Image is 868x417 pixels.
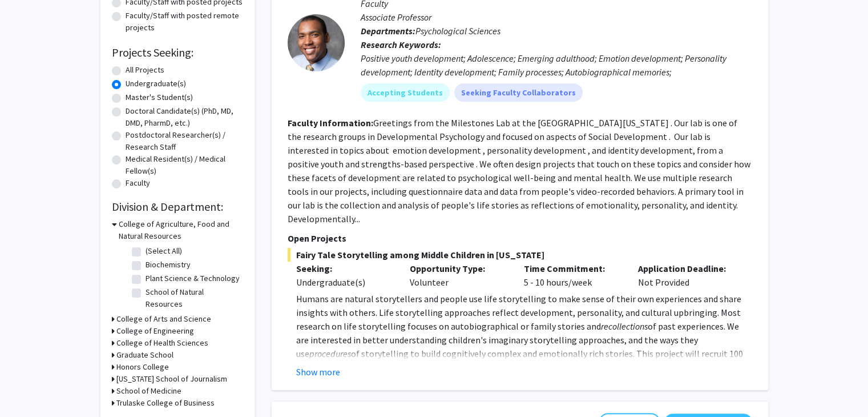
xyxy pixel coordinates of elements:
label: All Projects [126,64,164,76]
h3: [US_STATE] School of Journalism [116,373,227,385]
label: Postdoctoral Researcher(s) / Research Staff [126,129,243,153]
button: Show more [296,365,340,379]
div: Volunteer [401,262,515,289]
label: Biochemistry [146,259,191,271]
h3: Graduate School [116,349,173,361]
h3: College of Agriculture, Food and Natural Resources [119,218,243,242]
p: Associate Professor [361,10,752,24]
label: School of Natural Resources [146,286,240,310]
p: Open Projects [288,231,752,245]
div: Positive youth development; Adolescence; Emerging adulthood; Emotion development; Personality dev... [361,51,752,79]
div: 5 - 10 hours/week [515,262,629,289]
h3: College of Arts and Science [116,313,211,325]
h3: Honors College [116,361,169,373]
h3: College of Health Sciences [116,337,208,349]
span: Psychological Sciences [415,25,500,37]
p: Opportunity Type: [410,262,507,275]
h3: Trulaske College of Business [116,397,215,409]
div: Undergraduate(s) [296,275,393,289]
h2: Projects Seeking: [112,46,243,59]
b: Faculty Information: [288,117,373,129]
iframe: Chat [9,366,49,408]
h2: Division & Department: [112,200,243,214]
p: Time Commitment: [524,262,621,275]
label: Doctoral Candidate(s) (PhD, MD, DMD, PharmD, etc.) [126,105,243,129]
h3: College of Engineering [116,325,194,337]
label: Faculty [126,177,150,189]
p: Seeking: [296,262,393,275]
label: Undergraduate(s) [126,78,186,90]
label: Faculty/Staff with posted remote projects [126,10,243,34]
b: Research Keywords: [361,39,441,50]
mat-chip: Seeking Faculty Collaborators [454,83,583,102]
div: Not Provided [629,262,744,289]
b: Departments: [361,25,415,37]
fg-read-more: Greetings from the Milestones Lab at the [GEOGRAPHIC_DATA][US_STATE] . Our lab is one of the rese... [288,117,750,224]
em: recollections [601,320,648,332]
label: Plant Science & Technology [146,272,240,284]
label: (Select All) [146,245,182,257]
p: Application Deadline: [638,262,735,275]
mat-chip: Accepting Students [361,83,450,102]
span: Fairy Tale Storytelling among Middle Children in [US_STATE] [288,248,752,262]
h3: School of Medicine [116,385,181,397]
em: procedures [309,348,351,359]
label: Medical Resident(s) / Medical Fellow(s) [126,153,243,177]
label: Master's Student(s) [126,91,193,103]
